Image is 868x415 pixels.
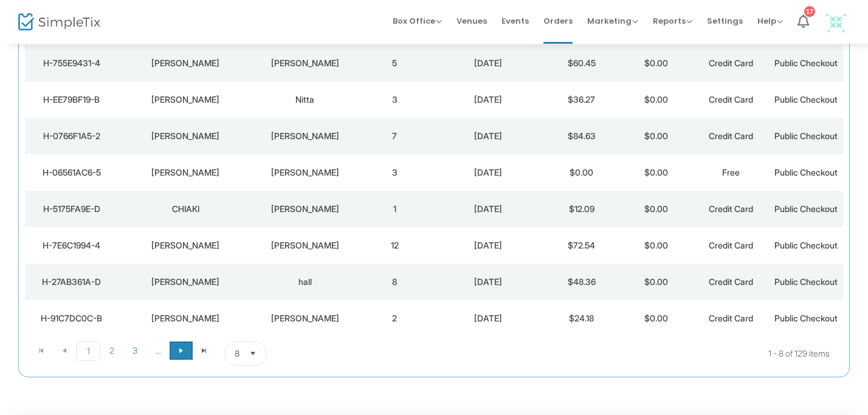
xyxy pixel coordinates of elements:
[544,154,619,191] td: $0.00
[774,58,838,68] span: Public Checkout
[28,166,115,179] div: H-06561AC6-5
[435,166,541,179] div: 9/22/2025
[357,45,432,81] td: 5
[619,227,694,264] td: $0.00
[28,276,115,288] div: H-27AB361A-D
[256,94,354,106] div: Nitta
[619,191,694,227] td: $0.00
[435,276,541,288] div: 9/22/2025
[757,15,783,27] span: Help
[619,45,694,81] td: $0.00
[256,276,354,288] div: hall
[435,94,541,106] div: 9/22/2025
[28,94,115,106] div: H-EE79BF19-B
[244,342,261,365] button: Select
[709,276,753,287] span: Credit Card
[435,239,541,252] div: 9/22/2025
[544,264,619,300] td: $48.36
[256,239,354,252] div: Suyat
[199,346,209,355] span: Go to the last page
[388,341,830,366] kendo-pager-info: 1 - 8 of 129 items
[774,240,838,250] span: Public Checkout
[256,203,354,215] div: LAWSON
[393,15,442,27] span: Box Office
[357,227,432,264] td: 12
[256,130,354,142] div: Matsumoto
[707,5,743,36] span: Settings
[544,45,619,81] td: $60.45
[544,227,619,264] td: $72.54
[28,57,115,69] div: H-755E9431-4
[709,131,753,141] span: Credit Card
[804,6,815,17] div: 17
[709,58,753,68] span: Credit Card
[774,204,838,214] span: Public Checkout
[544,81,619,118] td: $36.27
[122,312,250,324] div: Lana
[193,341,216,360] span: Go to the last page
[256,166,354,179] div: Yun
[435,203,541,215] div: 9/22/2025
[722,167,740,177] span: Free
[76,341,100,361] span: Page 1
[587,15,638,27] span: Marketing
[28,312,115,324] div: H-91C7DC0C-B
[435,57,541,69] div: 9/22/2025
[122,166,250,179] div: Brenda
[709,94,753,105] span: Credit Card
[357,81,432,118] td: 3
[456,5,487,36] span: Venues
[544,191,619,227] td: $12.09
[357,118,432,154] td: 7
[619,81,694,118] td: $0.00
[653,15,692,27] span: Reports
[619,118,694,154] td: $0.00
[619,264,694,300] td: $0.00
[357,154,432,191] td: 3
[122,130,250,142] div: Lara
[122,203,250,215] div: CHIAKI
[544,118,619,154] td: $84.63
[28,130,115,142] div: H-0766F1A5-2
[176,346,186,355] span: Go to the next page
[28,203,115,215] div: H-5175FA9E-D
[774,131,838,141] span: Public Checkout
[235,348,239,360] span: 8
[357,264,432,300] td: 8
[100,341,123,360] span: Page 2
[709,313,753,323] span: Credit Card
[170,341,193,360] span: Go to the next page
[435,130,541,142] div: 9/22/2025
[122,94,250,106] div: Brittnie
[774,167,838,177] span: Public Checkout
[774,276,838,287] span: Public Checkout
[146,341,170,360] span: Page 4
[122,276,250,288] div: Chris
[543,5,573,36] span: Orders
[619,154,694,191] td: $0.00
[709,240,753,250] span: Credit Card
[256,57,354,69] div: Fong
[619,300,694,337] td: $0.00
[501,5,529,36] span: Events
[357,300,432,337] td: 2
[774,313,838,323] span: Public Checkout
[122,57,250,69] div: Rachelle
[774,94,838,105] span: Public Checkout
[357,191,432,227] td: 1
[544,300,619,337] td: $24.18
[28,239,115,252] div: H-7E6C1994-4
[256,312,354,324] div: Hodges
[123,341,146,360] span: Page 3
[25,16,843,337] div: Data table
[435,312,541,324] div: 9/22/2025
[709,204,753,214] span: Credit Card
[122,239,250,252] div: Amanda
